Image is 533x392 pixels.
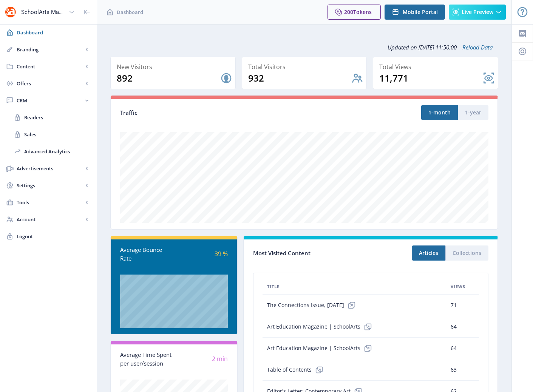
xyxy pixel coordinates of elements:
[17,182,83,189] span: Settings
[24,148,89,155] span: Advanced Analytics
[403,9,438,15] span: Mobile Portal
[267,301,344,310] span: The Connections Issue, [DATE]
[8,143,89,160] a: Advanced Analytics
[17,63,83,70] span: Content
[174,355,228,363] div: 2 min
[267,322,360,331] span: Art Education Magazine | SchoolArts
[21,4,66,20] div: SchoolArts Magazine
[412,245,445,261] button: Articles
[379,72,483,84] div: 11,771
[253,247,371,259] div: Most Visited Content
[457,43,493,51] a: Reload Data
[451,301,457,310] span: 71
[8,109,89,126] a: Readers
[215,250,228,258] span: 39 %
[267,282,280,291] span: Title
[451,282,465,291] span: Views
[24,114,89,121] span: Readers
[267,344,360,353] span: Art Education Magazine | SchoolArts
[8,126,89,143] a: Sales
[451,344,457,353] span: 64
[445,245,488,261] button: Collections
[379,62,495,72] div: Total Views
[462,9,493,15] span: Live Preview
[117,8,143,16] span: Dashboard
[120,245,174,262] div: Average Bounce Rate
[5,6,17,18] img: properties.app_icon.png
[248,72,352,84] div: 932
[451,322,457,331] span: 64
[328,5,381,20] button: 200Tokens
[248,62,364,72] div: Total Visitors
[120,108,304,117] div: Traffic
[120,350,174,367] div: Average Time Spent per user/session
[17,165,83,172] span: Advertisements
[17,29,91,36] span: Dashboard
[24,131,89,138] span: Sales
[17,80,83,87] span: Offers
[353,8,372,15] span: Tokens
[117,62,232,72] div: New Visitors
[17,97,83,104] span: CRM
[117,72,220,84] div: 892
[17,46,83,53] span: Branding
[17,199,83,206] span: Tools
[421,105,458,120] button: 1-month
[110,38,498,57] div: Updated on [DATE] 11:50:00
[17,216,83,223] span: Account
[458,105,488,120] button: 1-year
[267,365,312,374] span: Table of Contents
[385,5,445,20] button: Mobile Portal
[17,233,91,240] span: Logout
[451,365,457,374] span: 63
[449,5,506,20] button: Live Preview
